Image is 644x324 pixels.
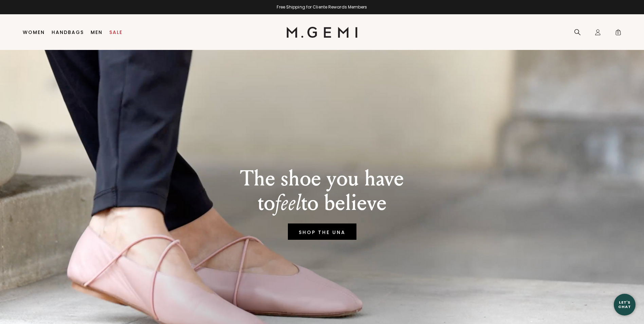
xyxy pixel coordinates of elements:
[614,300,636,309] div: Let's Chat
[615,30,622,37] span: 0
[91,30,103,35] a: Men
[240,191,404,215] p: to to believe
[52,30,84,35] a: Handbags
[275,190,301,216] em: feel
[109,30,123,35] a: Sale
[23,30,45,35] a: Women
[240,166,404,191] p: The shoe you have
[287,27,357,38] img: M.Gemi
[288,223,356,240] a: SHOP THE UNA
